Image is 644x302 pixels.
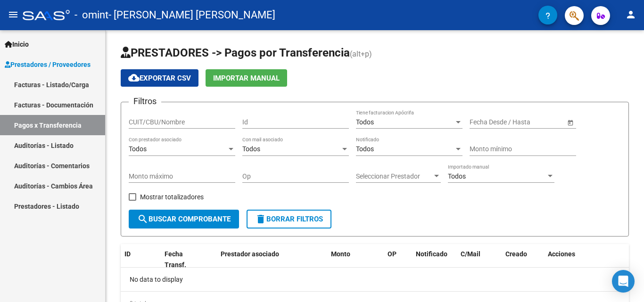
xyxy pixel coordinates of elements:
datatable-header-cell: Prestador asociado [217,244,327,275]
button: Exportar CSV [121,69,198,87]
button: Buscar Comprobante [129,210,239,229]
button: Importar Manual [206,69,287,87]
span: Fecha Transf. [165,250,186,269]
span: - [PERSON_NAME] [PERSON_NAME] [108,5,275,25]
span: Prestador asociado [221,250,279,258]
span: (alt+p) [350,49,372,58]
div: Open Intercom Messenger [612,270,635,293]
datatable-header-cell: Fecha Transf. [161,244,203,275]
span: Mostrar totalizadores [140,191,204,203]
div: No data to display [121,268,629,291]
mat-icon: search [137,213,149,225]
span: Importar Manual [213,74,280,82]
mat-icon: person [625,9,636,20]
input: Fecha fin [512,118,558,126]
span: Acciones [548,250,575,258]
datatable-header-cell: OP [384,244,412,275]
datatable-header-cell: Creado [502,244,544,275]
span: Notificado [416,250,447,258]
span: Monto [331,250,350,258]
button: Borrar Filtros [247,210,331,229]
span: Seleccionar Prestador [356,172,432,180]
span: Creado [505,250,527,258]
mat-icon: cloud_download [128,72,140,83]
span: C/Mail [461,250,480,258]
span: Buscar Comprobante [137,215,231,223]
datatable-header-cell: Monto [327,244,384,275]
span: Prestadores / Proveedores [5,59,91,70]
span: ID [124,250,131,258]
span: Todos [356,118,374,126]
datatable-header-cell: C/Mail [457,244,502,275]
span: Exportar CSV [128,74,191,82]
span: Todos [356,145,374,153]
span: PRESTADORES -> Pagos por Transferencia [121,46,350,59]
mat-icon: menu [8,9,19,20]
datatable-header-cell: Notificado [412,244,457,275]
span: OP [388,250,396,258]
input: Fecha inicio [470,118,504,126]
span: - omint [74,5,108,25]
datatable-header-cell: Acciones [544,244,629,275]
span: Todos [242,145,260,153]
span: Todos [448,172,466,180]
mat-icon: delete [255,213,266,225]
datatable-header-cell: ID [121,244,161,275]
h3: Filtros [129,95,161,108]
span: Inicio [5,39,29,49]
button: Open calendar [565,117,575,127]
span: Borrar Filtros [255,215,323,223]
span: Todos [129,145,147,153]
